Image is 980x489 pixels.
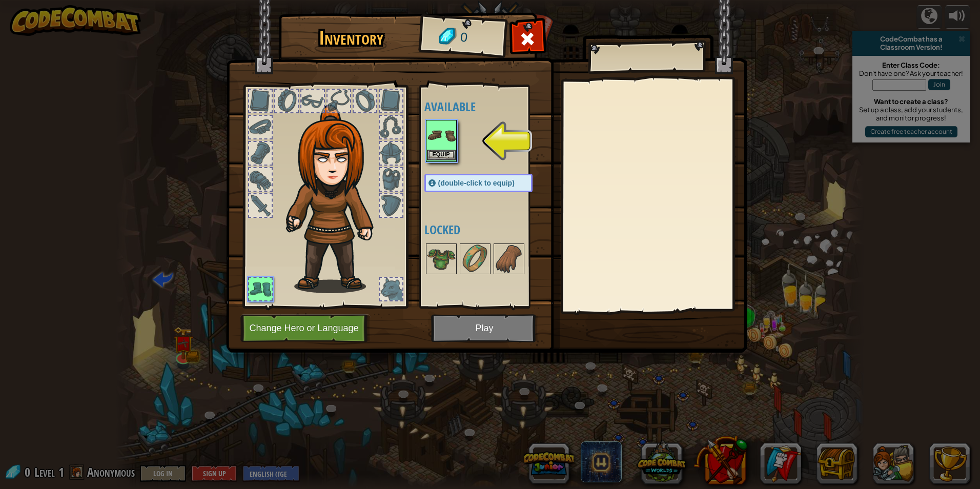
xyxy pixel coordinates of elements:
[438,179,515,187] span: (double-click to equip)
[424,100,553,113] h4: Available
[427,150,456,160] button: Equip
[427,244,456,273] img: portrait.png
[286,27,417,49] h1: Inventory
[281,105,392,293] img: hair_f2.png
[495,244,523,273] img: portrait.png
[424,223,553,236] h4: Locked
[461,244,489,273] img: portrait.png
[459,28,468,47] span: 0
[427,121,456,150] img: portrait.png
[240,314,371,342] button: Change Hero or Language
